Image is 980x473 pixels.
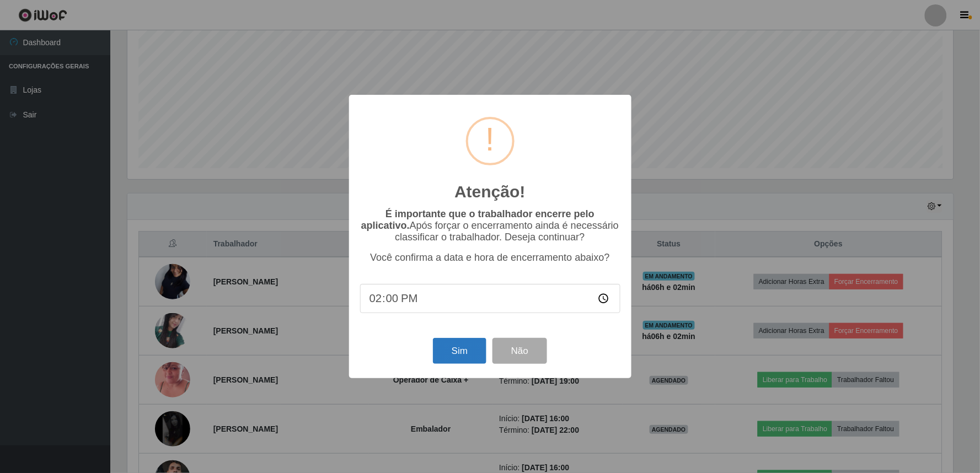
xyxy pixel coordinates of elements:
[433,338,486,364] button: Sim
[454,182,525,202] h2: Atenção!
[360,252,620,264] p: Você confirma a data e hora de encerramento abaixo?
[361,208,595,231] b: É importante que o trabalhador encerre pelo aplicativo.
[492,338,547,364] button: Não
[360,208,620,243] p: Após forçar o encerramento ainda é necessário classificar o trabalhador. Deseja continuar?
